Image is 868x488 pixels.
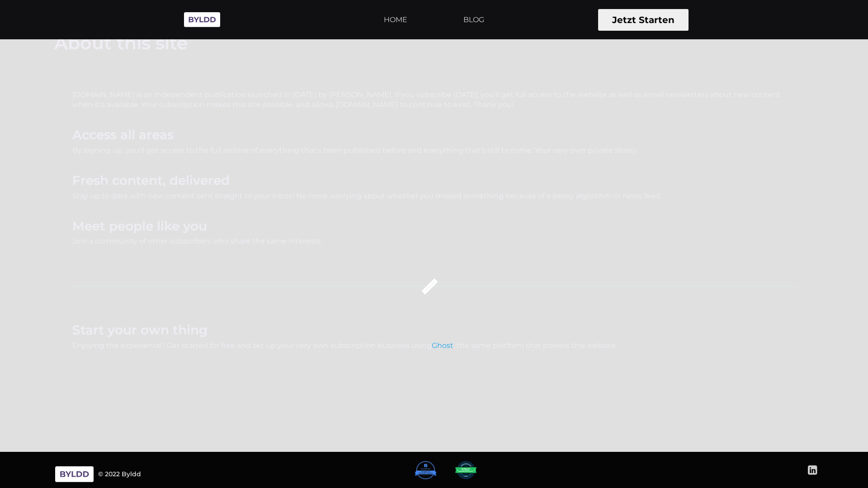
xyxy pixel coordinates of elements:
[72,191,796,201] p: Stay up to date with new content sent straight to your inbox! No more worrying about whether you ...
[72,127,796,143] h3: Access all areas
[598,9,689,31] button: Jetzt Starten
[72,236,796,246] p: Join a community of other subscribers who share the same interests.
[51,462,98,487] img: Byldd.de
[179,7,225,32] img: Byldd.de
[98,469,141,471] div: © 2022 Byldd
[808,465,817,475] img: LinkedIn
[432,341,453,350] a: Ghost
[458,9,490,31] a: BLOG
[455,460,477,480] img: awards
[72,173,796,188] h3: Fresh content, delivered
[72,218,796,234] h3: Meet people like you
[72,341,796,351] p: Enjoying the experience? Get started for free and set up your very own subscription business usin...
[54,32,791,55] h1: About this site
[72,90,796,110] p: [DOMAIN_NAME] is an independent publication launched in [DATE] by [PERSON_NAME]. If you subscribe...
[415,460,437,480] img: awards
[72,322,796,338] h3: Start your own thing
[72,145,796,155] p: By signing up, you'll get access to the full archive of everything that's been published before a...
[378,9,413,31] a: HOME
